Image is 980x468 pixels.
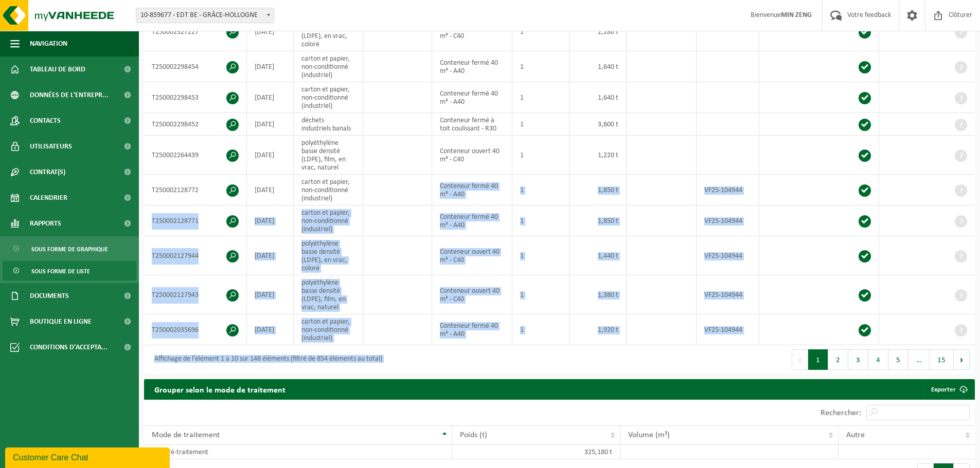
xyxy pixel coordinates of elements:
td: [DATE] [247,205,294,236]
td: Conteneur ouvert 40 m³ - C40 [432,12,512,51]
button: 5 [888,349,908,370]
span: Boutique en ligne [30,309,92,334]
td: [DATE] [247,175,294,205]
td: 1,380 t [569,275,627,314]
td: 1,640 t [569,51,627,82]
td: carton et papier, non-conditionné (industriel) [294,314,363,345]
td: 1 [512,275,569,314]
td: Tri / pré-traitement [144,445,452,459]
span: Sous forme de graphique [31,239,108,259]
td: VF25-104944 [697,236,759,275]
strong: MIN ZENG [781,11,812,19]
td: 3,600 t [569,113,627,136]
span: Tableau de bord [30,57,85,82]
span: 10-859677 - EDT BE - GRÂCE-HOLLOGNE [136,8,274,23]
td: Conteneur fermé 40 m³ - A40 [432,205,512,236]
td: T250002127944 [144,236,247,275]
button: 4 [868,349,888,370]
td: T250002298453 [144,82,247,113]
td: 1 [512,82,569,113]
td: T250002327227 [144,12,247,51]
td: Conteneur fermé à toit coulissant - R30 [432,113,512,136]
td: Conteneur fermé 40 m³ - A40 [432,314,512,345]
button: Previous [792,349,808,370]
button: Next [954,349,970,370]
span: Contacts [30,108,61,134]
td: T250002128771 [144,205,247,236]
td: Conteneur ouvert 40 m³ - C40 [432,136,512,175]
div: Affichage de l'élément 1 à 10 sur 148 éléments (filtré de 854 éléments au total) [149,350,382,369]
label: Rechercher: [821,409,861,417]
td: T250002264439 [144,136,247,175]
iframe: chat widget [5,445,172,468]
span: Données de l'entrepr... [30,82,109,108]
td: carton et papier, non-conditionné (industriel) [294,51,363,82]
td: 325,180 t [452,445,621,459]
td: [DATE] [247,12,294,51]
h2: Grouper selon le mode de traitement [144,379,296,399]
button: 1 [808,349,828,370]
td: [DATE] [247,275,294,314]
td: Conteneur ouvert 40 m³ - C40 [432,275,512,314]
span: Documents [30,283,69,309]
td: 1,640 t [569,82,627,113]
span: Mode de traitement [152,431,220,439]
td: [DATE] [247,82,294,113]
td: Conteneur fermé 40 m³ - A40 [432,82,512,113]
td: 1,920 t [569,314,627,345]
a: Exporter [923,379,974,400]
td: Conteneur fermé 40 m³ - A40 [432,51,512,82]
td: VF25-104944 [697,275,759,314]
td: [DATE] [247,51,294,82]
td: VF25-104944 [697,175,759,205]
td: 1 [512,314,569,345]
td: T250002127943 [144,275,247,314]
td: 1 [512,236,569,275]
td: 1 [512,12,569,51]
td: 1,850 t [569,175,627,205]
td: 1 [512,113,569,136]
td: T250002128772 [144,175,247,205]
td: T250002035696 [144,314,247,345]
button: 2 [828,349,848,370]
td: VF25-104944 [697,205,759,236]
td: 1 [512,175,569,205]
td: polyéthylène basse densité (LDPE), film, en vrac, naturel [294,275,363,314]
span: Volume (m³) [628,431,670,439]
a: Sous forme de graphique [3,239,136,258]
a: Sous forme de liste [3,261,136,280]
td: [DATE] [247,113,294,136]
span: Autre [846,431,865,439]
td: [DATE] [247,236,294,275]
button: 3 [848,349,868,370]
td: carton et papier, non-conditionné (industriel) [294,175,363,205]
td: T250002298452 [144,113,247,136]
span: Rapports [30,211,61,236]
span: Navigation [30,31,67,57]
td: 1,440 t [569,236,627,275]
td: Conteneur ouvert 40 m³ - C40 [432,236,512,275]
td: 1 [512,136,569,175]
td: [DATE] [247,314,294,345]
td: polyéthylène basse densité (LDPE), en vrac, coloré [294,236,363,275]
td: 1,220 t [569,136,627,175]
span: Conditions d'accepta... [30,334,108,360]
span: Calendrier [30,185,67,211]
td: polyéthylène basse densité (LDPE), en vrac, coloré [294,12,363,51]
td: [DATE] [247,136,294,175]
td: T250002298454 [144,51,247,82]
td: 2,280 t [569,12,627,51]
td: 1 [512,205,569,236]
span: Sous forme de liste [31,261,90,281]
td: carton et papier, non-conditionné (industriel) [294,205,363,236]
td: déchets industriels banals [294,113,363,136]
button: 15 [930,349,954,370]
td: Conteneur fermé 40 m³ - A40 [432,175,512,205]
span: Poids (t) [460,431,487,439]
span: Contrat(s) [30,159,65,185]
span: Utilisateurs [30,134,72,159]
td: polyéthylène basse densité (LDPE), film, en vrac, naturel [294,136,363,175]
td: VF25-104944 [697,314,759,345]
